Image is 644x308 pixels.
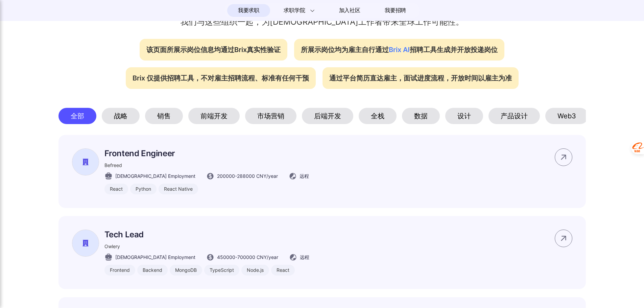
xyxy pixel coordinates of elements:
[204,265,239,276] div: TypeScript
[238,5,259,16] span: 我要求职
[294,39,504,61] div: 所展示岗位均为雇主自行通过 招聘工具生成并开放投递岗位
[170,265,202,276] div: MongoDB
[302,108,353,124] div: 后端开发
[545,108,588,124] div: Web3
[104,162,122,168] span: Befreed
[385,6,406,15] span: 我要招聘
[488,108,540,124] div: 产品设计
[145,108,183,124] div: 销售
[137,265,168,276] div: Backend
[159,184,198,194] div: React Native
[188,108,240,124] div: 前端开发
[359,108,397,124] div: 全栈
[130,184,157,194] div: Python
[300,172,309,180] span: 远程
[102,108,140,124] div: 战略
[445,108,483,124] div: 设计
[126,67,316,89] div: Brix 仅提供招聘工具，不对雇主招聘流程、标准有任何干预
[115,172,195,180] span: [DEMOGRAPHIC_DATA] Employment
[389,46,410,54] span: Brix AI
[241,265,269,276] div: Node.js
[284,6,305,15] span: 求职学院
[339,5,360,16] span: 加入社区
[104,243,120,249] span: Owlery
[104,265,135,276] div: Frontend
[271,265,295,276] div: React
[402,108,440,124] div: 数据
[58,108,96,124] div: 全部
[140,39,287,61] div: 该页面所展示岗位信息均通过Brix真实性验证
[217,172,278,180] span: 200000 - 288000 CNY /year
[104,230,309,239] p: Tech Lead
[245,108,296,124] div: 市场营销
[104,148,309,158] p: Frontend Engineer
[323,67,519,89] div: 通过平台简历直达雇主，面试进度流程，开放时间以雇主为准
[115,254,195,261] span: [DEMOGRAPHIC_DATA] Employment
[217,254,278,261] span: 450000 - 700000 CNY /year
[104,184,128,194] div: React
[300,254,309,261] span: 远程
